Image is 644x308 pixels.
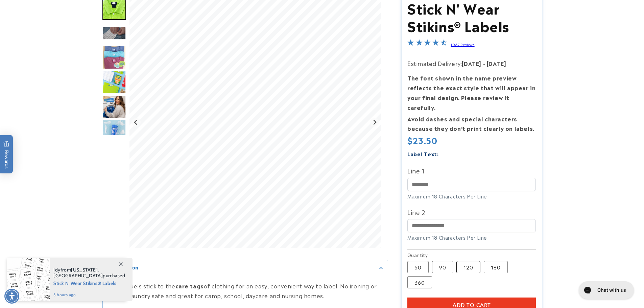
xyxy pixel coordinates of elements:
div: Go to slide 5 [102,70,126,94]
a: 1067 Reviews [451,42,474,47]
strong: care tags [175,282,204,290]
div: Maximum 18 Characters Per Line [407,193,536,200]
label: 120 [456,261,480,274]
summary: Description [103,260,388,276]
strong: Avoid dashes and special characters because they don’t print clearly on labels. [407,115,534,133]
img: Stick N' Wear® Labels - Label Land [102,46,126,69]
strong: The font shown in the name preview reflects the exact style that will appear in your final design... [407,74,535,111]
div: Go to slide 7 [102,120,126,143]
legend: Quantity [407,252,428,258]
div: Accessibility Menu [4,289,19,304]
span: [GEOGRAPHIC_DATA] [53,273,103,279]
label: 90 [432,261,453,274]
span: Idy [53,267,61,273]
button: Next slide [370,118,379,127]
img: null [102,26,126,40]
span: 4.7-star overall rating [407,40,447,48]
img: Stick N' Wear® Labels - Label Land [102,95,126,119]
strong: [DATE] [487,59,506,67]
label: Label Text: [407,150,439,158]
img: Stick N' Wear® Labels - Label Land [102,70,126,94]
span: [US_STATE] [71,267,98,273]
img: Stick N' Wear® Labels - Label Land [102,120,126,143]
div: Go to slide 3 [102,21,126,45]
strong: - [483,59,485,67]
div: Maximum 18 Characters Per Line [407,234,536,241]
p: Estimated Delivery: [407,58,536,68]
label: 360 [407,277,432,289]
label: 180 [484,261,508,274]
strong: [DATE] [462,59,481,67]
label: 60 [407,261,429,274]
span: $23.50 [407,135,437,145]
iframe: Gorgias live chat messenger [575,279,637,301]
div: Go to slide 4 [102,46,126,69]
p: These labels stick to the of clothing for an easy, convenient way to label. No ironing or sewing!... [106,281,384,301]
div: Go to slide 6 [102,95,126,119]
button: Previous slide [132,118,141,127]
span: from , purchased [53,267,125,279]
label: Line 1 [407,165,536,176]
span: Rewards [3,140,10,168]
label: Line 2 [407,207,536,217]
